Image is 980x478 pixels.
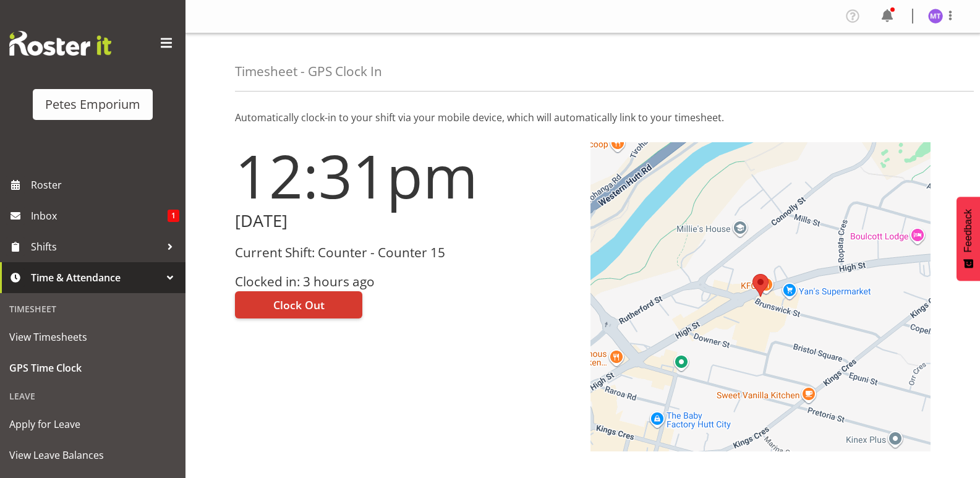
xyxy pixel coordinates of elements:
[235,211,576,231] h2: [DATE]
[235,275,576,289] h3: Clocked in: 3 hours ago
[9,359,176,377] span: GPS Time Clock
[31,268,161,287] span: Time & Attendance
[9,446,176,464] span: View Leave Balances
[235,245,576,260] h3: Current Shift: Counter - Counter 15
[45,95,140,114] div: Petes Emporium
[9,31,111,56] img: Rosterit website logo
[31,176,179,194] span: Roster
[3,352,182,383] a: GPS Time Clock
[31,207,168,225] span: Inbox
[235,110,931,125] p: Automatically clock-in to your shift via your mobile device, which will automatically link to you...
[31,237,161,256] span: Shifts
[273,297,325,313] span: Clock Out
[235,291,362,318] button: Clock Out
[9,415,176,433] span: Apply for Leave
[235,64,382,79] h4: Timesheet - GPS Clock In
[3,322,182,352] a: View Timesheets
[9,328,176,346] span: View Timesheets
[963,209,974,252] span: Feedback
[928,9,943,23] img: mya-taupawa-birkhead5814.jpg
[168,210,179,222] span: 1
[3,409,182,440] a: Apply for Leave
[235,142,576,209] h1: 12:31pm
[3,296,182,322] div: Timesheet
[957,197,980,281] button: Feedback - Show survey
[3,440,182,471] a: View Leave Balances
[3,383,182,409] div: Leave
